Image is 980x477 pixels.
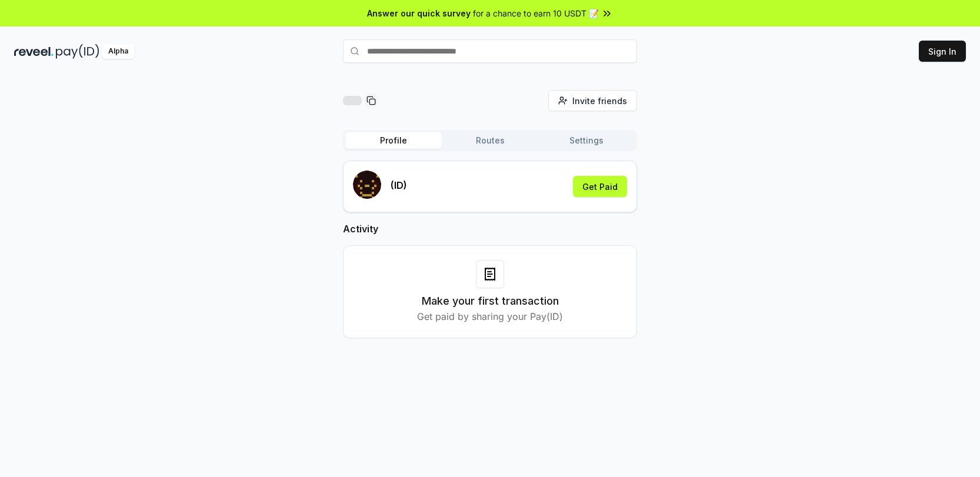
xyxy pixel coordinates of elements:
div: Alpha [102,44,135,59]
h3: Make your first transaction [422,293,559,309]
button: Settings [538,132,635,149]
button: Get Paid [573,176,627,197]
p: Get paid by sharing your Pay(ID) [417,309,563,323]
button: Invite friends [548,90,637,111]
h2: Activity [343,222,637,236]
button: Sign In [919,41,966,62]
span: for a chance to earn 10 USDT 📝 [473,7,599,19]
button: Profile [345,132,442,149]
span: Invite friends [572,95,627,107]
img: reveel_dark [14,44,54,59]
span: Answer our quick survey [367,7,471,19]
img: pay_id [56,44,99,59]
button: Routes [442,132,538,149]
p: (ID) [391,178,407,192]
